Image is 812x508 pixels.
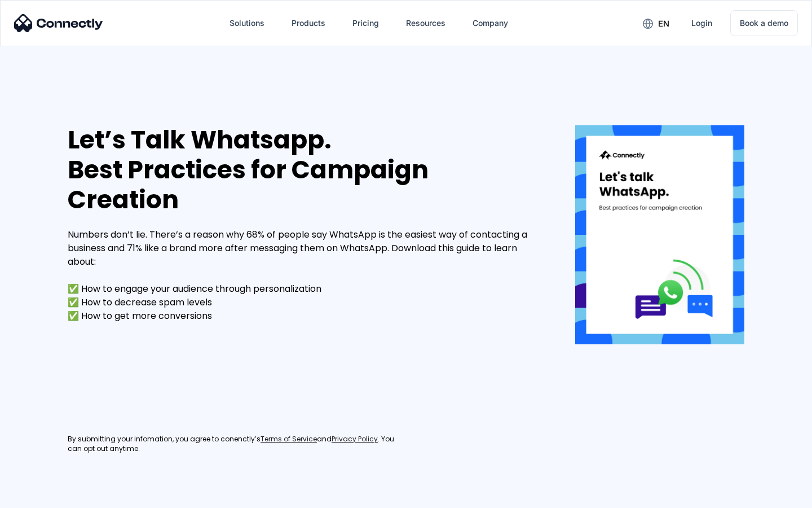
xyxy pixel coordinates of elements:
[68,125,541,214] div: Let’s Talk Whatsapp. Best Practices for Campaign Creation
[68,228,541,323] div: Numbers don’t lie. There’s a reason why 68% of people say WhatsApp is the easiest way of contacti...
[730,10,798,36] a: Book a demo
[473,15,508,31] div: Company
[14,14,103,32] img: Connectly Logo
[682,10,721,37] a: Login
[292,15,325,31] div: Products
[332,435,378,444] a: Privacy Policy
[691,15,712,31] div: Login
[230,15,264,31] div: Solutions
[352,15,379,31] div: Pricing
[261,435,317,444] a: Terms of Service
[397,10,454,37] div: Resources
[658,16,669,32] div: en
[23,488,68,504] ul: Language list
[634,15,678,32] div: en
[68,336,350,421] iframe: Form 0
[283,10,334,37] div: Products
[343,10,388,37] a: Pricing
[464,10,517,37] div: Company
[11,488,68,504] aside: Language selected: English
[406,15,445,31] div: Resources
[68,435,406,454] div: By submitting your infomation, you agree to conenctly’s and . You can opt out anytime.
[220,10,273,37] div: Solutions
